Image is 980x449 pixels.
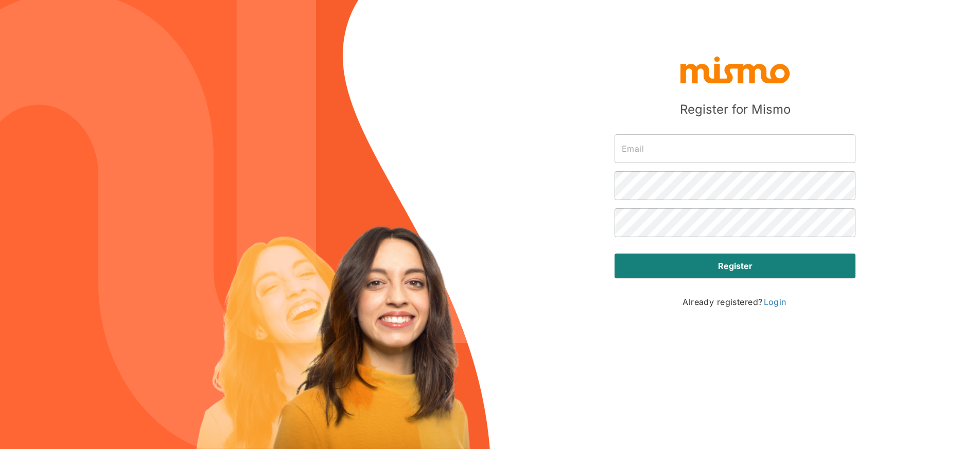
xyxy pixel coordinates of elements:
strong: Register [718,260,752,272]
input: Email [615,134,855,163]
a: Login [763,296,787,308]
p: Already registered? [682,295,787,309]
button: Register [615,254,855,278]
h5: Register for Mismo [680,101,791,118]
img: logo [678,54,792,85]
